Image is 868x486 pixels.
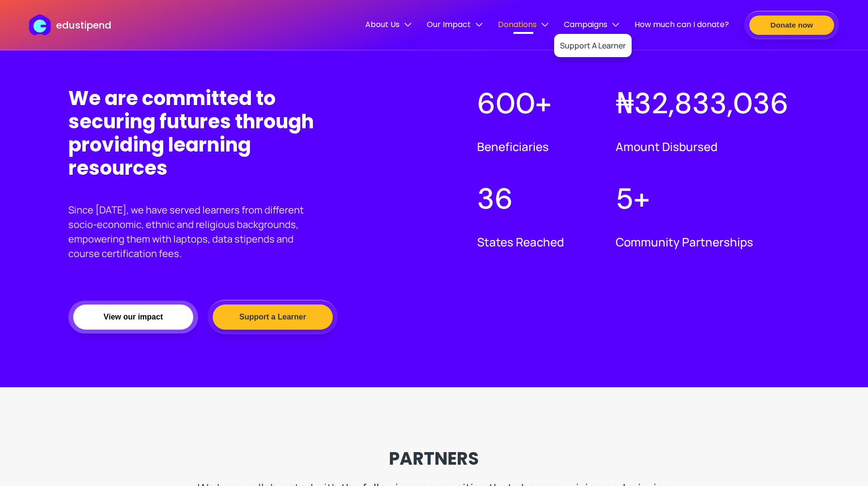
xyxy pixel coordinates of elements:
[749,15,834,35] button: Donate now
[616,192,790,206] h2: +
[477,180,513,218] span: 36
[542,21,548,28] img: down
[68,203,314,261] p: Since [DATE], we have served learners from different socio-economic, ethnic and religious backgro...
[744,11,839,39] a: Donate now
[68,301,198,334] a: View our impact
[476,21,482,28] img: down
[477,84,535,122] span: 600
[389,445,479,472] h1: PARTNERS
[635,18,729,30] span: How much can I donate?
[612,21,619,28] img: down
[365,18,411,30] span: About Us
[427,18,482,30] span: Our Impact
[56,18,111,32] p: edustipend
[616,234,790,250] p: Community Partnerships
[213,304,333,330] button: Support a Learner
[616,84,789,122] span: ₦32,833,036
[616,138,790,154] p: Amount Disbursed
[68,87,339,180] h1: We are committed to securing futures through providing learning resources
[208,300,338,334] a: Support a Learner
[498,18,548,30] span: Donations
[477,138,564,154] p: Beneficiaries
[477,234,564,250] p: States Reached
[560,34,626,57] a: Support A Learner
[635,18,729,32] a: How much can I donate?
[477,96,564,111] h2: +
[616,180,634,218] span: 5
[564,18,619,30] span: Campaigns
[29,15,55,35] img: edustipend logo
[29,15,111,35] a: edustipend logoedustipend
[404,21,411,28] img: down
[73,304,193,330] button: View our impact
